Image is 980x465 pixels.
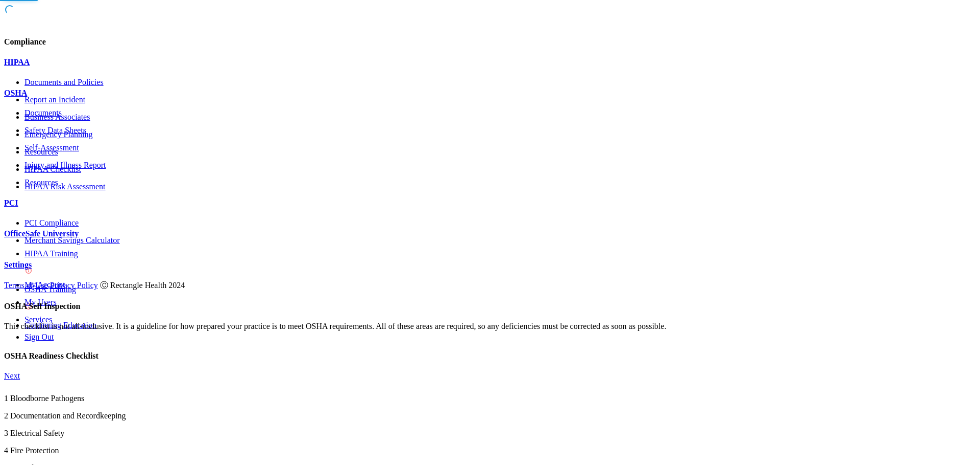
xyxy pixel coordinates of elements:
[10,429,64,437] span: Electrical Safety
[24,267,33,275] img: danger-circle.6113f641.png
[24,78,976,87] a: Documents and Policies
[24,298,976,307] a: My Users
[4,88,976,98] a: OSHA
[10,394,84,403] span: Bloodborne Pathogens
[24,95,976,104] a: Report an Incident
[4,302,976,311] h4: OSHA Self Inspection
[4,411,8,420] span: 2
[4,229,976,238] a: OfficeSafe University
[4,260,976,270] a: Settings
[100,281,185,290] span: Ⓒ Rectangle Health 2024
[50,281,98,290] a: Privacy Policy
[24,161,976,170] a: Injury and Illness Report
[24,218,976,228] a: PCI Compliance
[24,249,976,277] a: HIPAA Training
[4,58,976,67] a: HIPAA
[24,333,976,342] a: Sign Out
[4,198,976,208] a: PCI
[24,108,976,118] a: Documents
[4,37,976,47] h4: Compliance
[4,322,666,330] span: This checklist is not all-inclusive. It is a guideline for how prepared your practice is to meet ...
[4,429,8,437] span: 3
[10,411,126,420] span: Documentation and Recordkeeping
[4,281,48,290] a: Terms of Use
[24,236,976,245] a: Merchant Savings Calculator
[24,126,976,135] a: Safety Data Sheets
[4,371,20,380] a: Next
[24,249,976,258] p: HIPAA Training
[10,446,59,455] span: Fire Protection
[24,178,976,187] a: Resources
[24,143,976,152] a: Self-Assessment
[4,351,976,361] h4: OSHA Readiness Checklist
[4,446,8,455] span: 4
[4,394,8,403] span: 1
[24,315,976,324] a: Services
[4,4,143,25] img: PMB logo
